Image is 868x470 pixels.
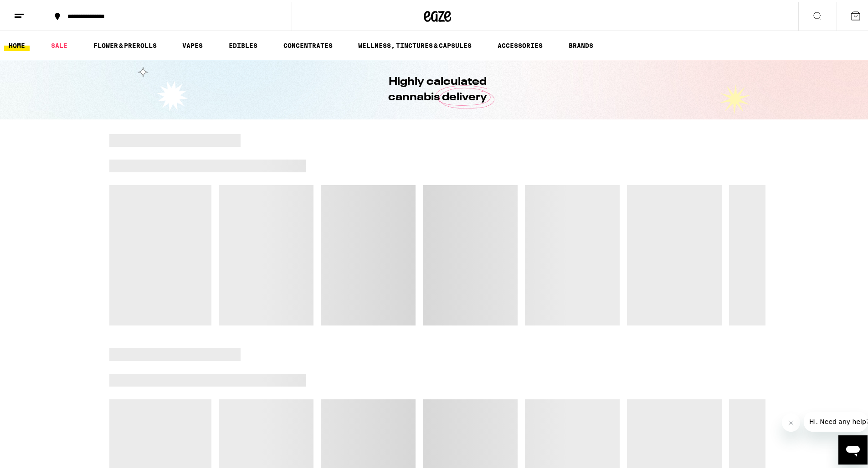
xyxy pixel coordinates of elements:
[354,38,476,49] a: WELLNESS, TINCTURES & CAPSULES
[362,72,513,103] h1: Highly calculated cannabis delivery
[224,38,262,49] a: EDIBLES
[46,38,72,49] a: SALE
[838,434,868,463] iframe: Button to launch messaging window
[279,38,337,49] a: CONCENTRATES
[178,38,207,49] a: VAPES
[493,38,547,49] a: ACCESSORIES
[4,38,30,49] a: HOME
[782,412,800,430] iframe: Close message
[564,38,598,49] a: BRANDS
[89,38,161,49] a: FLOWER & PREROLLS
[5,6,66,14] span: Hi. Need any help?
[804,410,868,430] iframe: Message from company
